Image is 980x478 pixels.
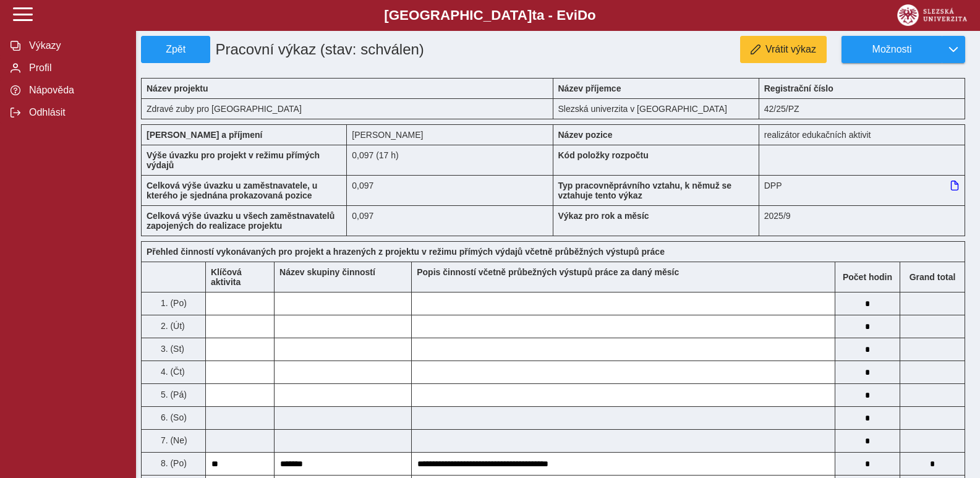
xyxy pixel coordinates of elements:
span: Možnosti [852,44,932,55]
div: 0,097 [347,175,553,205]
div: [PERSON_NAME] [347,124,553,145]
b: Kód položky rozpočtu [558,150,649,160]
b: Popis činností včetně průbežných výstupů práce za daný měsíc [417,267,679,277]
span: 1. (Po) [158,298,187,308]
button: Zpět [141,36,210,63]
b: Typ pracovněprávního vztahu, k němuž se vztahuje tento výkaz [558,181,732,200]
span: Vrátit výkaz [765,44,816,55]
div: Slezská univerzita v [GEOGRAPHIC_DATA] [553,98,759,119]
img: logo_web_su.png [897,4,967,26]
span: 2. (Út) [158,321,185,331]
b: Klíčová aktivita [211,267,242,287]
b: Výkaz pro rok a měsíc [558,211,649,221]
span: Profil [25,62,126,74]
span: 4. (Čt) [158,367,185,377]
b: Název projektu [147,83,208,93]
div: 0,097 (17 h) [347,145,553,175]
b: Celková výše úvazku u všech zaměstnavatelů zapojených do realizace projektu [147,211,334,231]
b: Výše úvazku pro projekt v režimu přímých výdajů [147,150,320,170]
div: 42/25/PZ [759,98,965,119]
b: Počet hodin [835,272,900,282]
span: Výkazy [25,40,126,51]
div: Zdravé zuby pro [GEOGRAPHIC_DATA] [141,98,553,119]
b: Celková výše úvazku u zaměstnavatele, u kterého je sjednána prokazovaná pozice [147,181,317,200]
div: 2025/9 [759,205,965,236]
b: Suma za den přes všechny výkazy [900,272,965,282]
span: 5. (Pá) [158,390,187,399]
button: Možnosti [842,36,942,63]
span: D [577,7,587,23]
b: Název pozice [558,130,613,140]
span: Nápověda [25,85,126,96]
b: Název skupiny činností [279,267,375,277]
button: Vrátit výkaz [740,36,827,63]
span: o [587,7,596,23]
span: 6. (So) [158,412,187,422]
b: [PERSON_NAME] a příjmení [147,130,262,140]
div: realizátor edukačních aktivit [759,124,965,145]
h1: Pracovní výkaz (stav: schválen) [210,36,488,63]
b: Název příjemce [558,83,621,93]
span: 7. (Ne) [158,435,187,445]
span: Odhlásit [25,107,126,118]
b: [GEOGRAPHIC_DATA] a - Evi [37,7,943,23]
div: 0,097 [347,205,553,236]
b: Přehled činností vykonávaných pro projekt a hrazených z projektu v režimu přímých výdajů včetně p... [147,247,665,257]
b: Registrační číslo [764,83,833,93]
span: 3. (St) [158,344,184,354]
span: 8. (Po) [158,458,187,468]
span: t [532,7,536,23]
div: DPP [759,175,965,205]
span: Zpět [147,44,205,55]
